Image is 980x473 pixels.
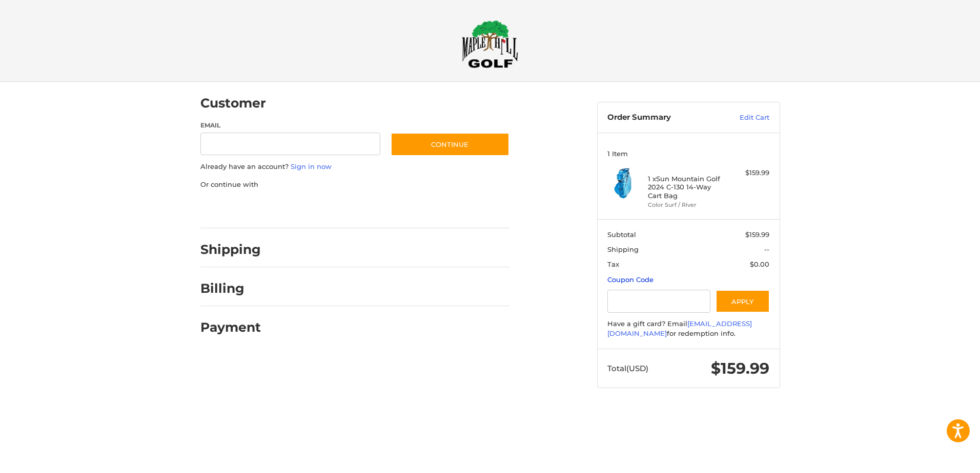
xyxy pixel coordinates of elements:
a: Edit Cart [718,113,769,123]
button: Continue [391,133,509,156]
a: Sign in now [291,162,332,170]
p: Or continue with [200,180,509,190]
h2: Payment [200,319,261,335]
h3: 1 Item [607,149,769,158]
h2: Shipping [200,242,261,257]
span: Tax [607,260,619,268]
span: -- [764,245,769,253]
label: Email [200,121,381,130]
h2: Customer [200,95,266,111]
h3: Order Summary [607,113,718,123]
input: Gift Certificate or Coupon Code [607,290,710,313]
span: $0.00 [750,260,769,268]
a: Coupon Code [607,275,654,284]
span: Total (USD) [607,363,648,373]
span: Shipping [607,245,639,253]
span: Subtotal [607,230,636,239]
button: Apply [716,290,770,313]
iframe: Google Customer Reviews [895,445,980,473]
span: $159.99 [745,230,769,239]
div: $159.99 [729,168,769,178]
span: $159.99 [711,359,769,378]
iframe: PayPal-venmo [371,200,447,218]
p: Already have an account? [200,162,509,172]
iframe: PayPal-paypal [197,200,274,218]
img: Maple Hill Golf [462,20,518,68]
h4: 1 x Sun Mountain Golf 2024 C-130 14-Way Cart Bag [648,175,726,200]
iframe: PayPal-paylater [284,200,361,218]
div: Have a gift card? Email for redemption info. [607,319,769,339]
li: Color Surf / River [648,201,726,209]
h2: Billing [200,281,260,296]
